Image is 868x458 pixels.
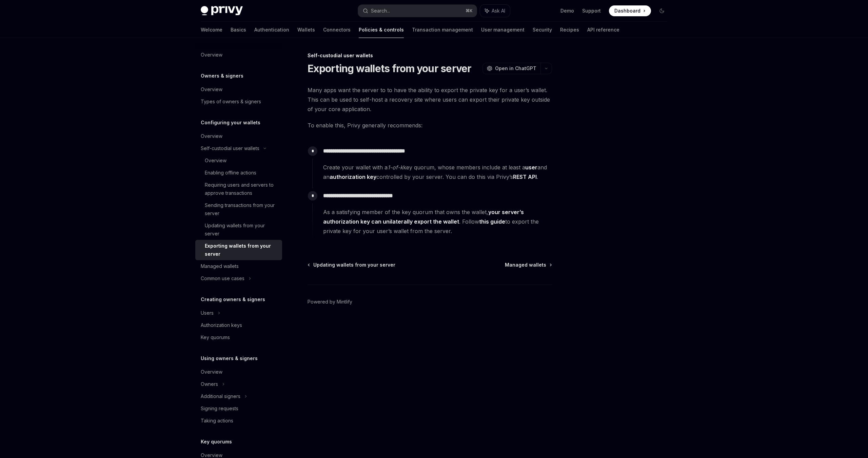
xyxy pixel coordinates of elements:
[308,262,395,268] a: Updating wallets from your server
[195,179,282,199] a: Requiring users and servers to approve transactions
[201,392,240,400] div: Additional signers
[481,22,525,38] a: User management
[513,173,537,181] a: REST API
[201,6,243,16] img: dark logo
[201,354,258,362] h5: Using owners & signers
[480,5,510,17] button: Ask AI
[330,173,376,180] strong: authorization key
[195,415,282,427] a: Taking actions
[195,130,282,142] a: Overview
[201,262,239,270] div: Managed wallets
[201,72,243,80] h5: Owners & signers
[308,121,552,130] span: To enable this, Privy generally recommends:
[195,154,282,167] a: Overview
[205,169,256,177] div: Enabling offline actions
[201,368,222,376] div: Overview
[201,321,242,329] div: Authorization keys
[201,333,230,341] div: Key quorums
[371,7,390,15] div: Search...
[201,144,259,152] div: Self-custodial user wallets
[201,22,222,38] a: Welcome
[323,207,552,236] span: As a satisfying member of the key quorum that owns the wallet, . Follow to export the private key...
[388,164,403,171] em: 1-of-k
[254,22,289,38] a: Authentication
[195,260,282,272] a: Managed wallets
[205,181,278,197] div: Requiring users and servers to approve transactions
[195,402,282,415] a: Signing requests
[201,274,244,283] div: Common use cases
[231,22,246,38] a: Basics
[201,438,232,446] h5: Key quorums
[308,298,352,305] a: Powered by Mintlify
[587,22,619,38] a: API reference
[201,295,265,304] h5: Creating owners & signers
[195,319,282,331] a: Authorization keys
[308,62,472,75] h1: Exporting wallets from your server
[614,7,640,14] span: Dashboard
[505,262,551,268] a: Managed wallets
[201,119,260,127] h5: Configuring your wallets
[656,5,667,16] button: Toggle dark mode
[201,51,222,59] div: Overview
[195,199,282,220] a: Sending transactions from your server
[201,85,222,93] div: Overview
[560,22,579,38] a: Recipes
[609,5,651,16] a: Dashboard
[323,163,552,182] span: Create your wallet with a key quorum, whose members include at least a and an controlled by your ...
[297,22,315,38] a: Wallets
[195,167,282,179] a: Enabling offline actions
[358,5,477,17] button: Search...⌘K
[308,52,552,59] div: Self-custodial user wallets
[505,262,546,268] span: Managed wallets
[495,65,536,72] span: Open in ChatGPT
[533,22,552,38] a: Security
[313,262,395,268] span: Updating wallets from your server
[582,7,601,14] a: Support
[205,242,278,258] div: Exporting wallets from your server
[201,132,222,140] div: Overview
[466,8,473,14] span: ⌘ K
[201,380,218,388] div: Owners
[412,22,473,38] a: Transaction management
[195,96,282,108] a: Types of owners & signers
[323,22,351,38] a: Connectors
[525,164,537,171] strong: user
[201,417,233,425] div: Taking actions
[560,7,574,14] a: Demo
[195,366,282,378] a: Overview
[195,220,282,240] a: Updating wallets from your server
[195,240,282,260] a: Exporting wallets from your server
[195,49,282,61] a: Overview
[359,22,404,38] a: Policies & controls
[201,98,261,106] div: Types of owners & signers
[479,218,505,225] a: this guide
[205,222,278,238] div: Updating wallets from your server
[205,201,278,217] div: Sending transactions from your server
[201,309,214,317] div: Users
[195,83,282,96] a: Overview
[195,331,282,343] a: Key quorums
[308,85,552,114] span: Many apps want the server to to have the ability to export the private key for a user’s wallet. T...
[492,7,505,14] span: Ask AI
[205,157,226,165] div: Overview
[482,63,540,74] button: Open in ChatGPT
[201,404,238,413] div: Signing requests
